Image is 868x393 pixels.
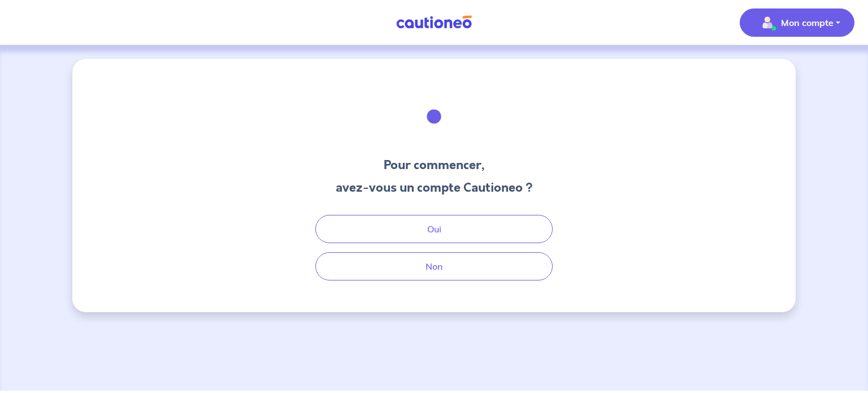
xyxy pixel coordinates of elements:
h3: avez-vous un compte Cautioneo ? [336,179,533,197]
img: illu_welcome.svg [403,86,465,147]
img: illu_account_valid_menu.svg [758,14,776,32]
h3: Pour commencer, [336,156,533,174]
img: Cautioneo [392,15,476,29]
button: Non [315,252,553,280]
p: Mon compte [781,16,834,29]
button: Oui [315,215,553,243]
button: illu_account_valid_menu.svgMon compte [740,8,854,37]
